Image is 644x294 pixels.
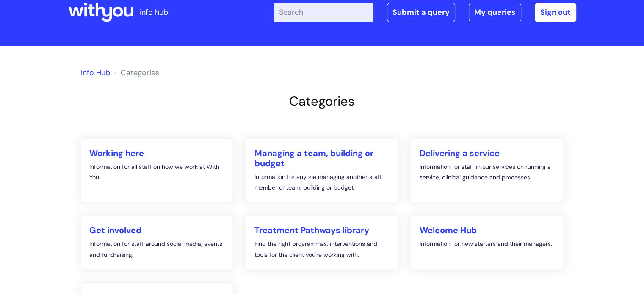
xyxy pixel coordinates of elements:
a: Treatment Pathways library Find the right programmes, interventions and tools for the client you'... [246,216,398,269]
p: Find the right programmes, interventions and tools for the client you're working with. [254,239,390,260]
a: Get involved Information for staff around social media, events and fundraising. [81,216,233,269]
h2: Get involved [89,225,225,235]
a: Info Hub [81,68,110,78]
h2: Categories [81,93,564,109]
p: Information for anyone managing another staff member or team, building or budget. [254,172,390,193]
h2: Treatment Pathways library [254,225,390,235]
h2: Delivering a service [419,148,555,158]
a: My queries [469,3,521,22]
p: info hub [140,5,168,19]
li: Solution home [112,66,159,80]
a: Submit a query [387,3,455,22]
p: Information for all staff on how we work at With You. [89,162,225,183]
a: Managing a team, building or budget Information for anyone managing another staff member or team,... [246,139,398,202]
div: | - [274,3,576,22]
h2: Welcome Hub [419,225,555,235]
a: Sign out [535,3,576,22]
p: Information for staff in our services on running a service, clinical guidance and processes. [419,162,555,183]
p: Information for new starters and their managers. [419,239,555,249]
p: Information for staff around social media, events and fundraising. [89,239,225,260]
a: Welcome Hub Information for new starters and their managers. [411,216,563,269]
a: Working here Information for all staff on how we work at With You. [81,139,233,202]
h2: Working here [89,148,225,158]
a: Delivering a service Information for staff in our services on running a service, clinical guidanc... [411,139,563,202]
h2: Managing a team, building or budget [254,148,390,168]
input: Search [274,3,373,22]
